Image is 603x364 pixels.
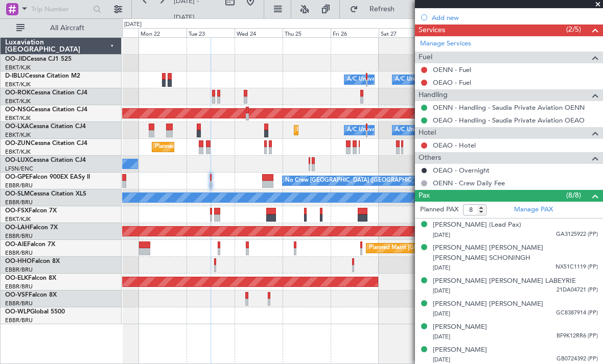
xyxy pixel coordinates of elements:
a: EBKT/KJK [5,98,31,105]
span: [DATE] [433,231,450,239]
div: Planned Maint Kortrijk-[GEOGRAPHIC_DATA] [297,123,416,138]
span: [DATE] [433,356,450,363]
a: OO-AIEFalcon 7X [5,241,55,248]
span: OO-LAH [5,225,30,231]
div: A/C Unavailable [395,123,437,138]
span: Others [419,152,441,164]
div: A/C Unavailable [GEOGRAPHIC_DATA] ([GEOGRAPHIC_DATA] National) [347,72,537,87]
a: D-IBLUCessna Citation M2 [5,73,80,79]
a: OO-JIDCessna CJ1 525 [5,56,72,62]
a: OO-LAHFalcon 7X [5,225,58,231]
a: LFSN/ENC [5,165,33,173]
a: OO-VSFFalcon 8X [5,292,57,298]
div: A/C Unavailable [GEOGRAPHIC_DATA] ([GEOGRAPHIC_DATA] National) [347,123,537,138]
a: OENN - Crew Daily Fee [433,179,505,187]
span: OO-FSX [5,208,29,214]
a: OEAO - Hotel [433,141,476,150]
div: [PERSON_NAME] [433,322,487,332]
span: OO-WLP [5,309,30,315]
a: EBBR/BRU [5,317,33,324]
button: All Aircraft [11,20,111,36]
div: No Crew [GEOGRAPHIC_DATA] ([GEOGRAPHIC_DATA] National) [285,173,456,188]
div: Sat 27 [379,28,427,37]
span: OO-ZUN [5,140,31,147]
div: Add new [432,13,598,22]
input: Trip Number [31,2,90,17]
a: EBBR/BRU [5,266,33,274]
div: [PERSON_NAME] [PERSON_NAME] [433,299,543,309]
a: OO-SLMCessna Citation XLS [5,191,86,197]
a: EBBR/BRU [5,199,33,206]
a: EBBR/BRU [5,182,33,189]
span: [DATE] [433,310,450,318]
span: GC8387914 (PP) [556,309,598,318]
div: Planned Maint Kortrijk-[GEOGRAPHIC_DATA] [155,139,274,155]
div: [PERSON_NAME] [PERSON_NAME] LABEYRIE [433,276,576,286]
span: Hotel [419,127,436,139]
span: Handling [419,89,448,101]
div: [PERSON_NAME] [PERSON_NAME] [PERSON_NAME] SCHONINGH [433,243,598,263]
span: Pax [419,190,430,202]
a: EBKT/KJK [5,81,31,88]
a: EBKT/KJK [5,64,31,71]
span: OO-HHO [5,258,32,264]
div: Wed 24 [235,28,283,37]
div: Mon 22 [138,28,187,37]
a: OENN - Fuel [433,65,471,74]
a: EBKT/KJK [5,215,31,223]
span: OO-JID [5,56,27,62]
a: EBBR/BRU [5,232,33,240]
a: OO-ZUNCessna Citation CJ4 [5,140,87,147]
span: OO-AIE [5,241,27,248]
a: Manage Services [420,39,471,49]
a: Manage PAX [514,205,553,215]
span: [DATE] [433,264,450,272]
div: Thu 25 [283,28,331,37]
span: GB0724392 (PP) [556,355,598,363]
button: Refresh [345,1,406,17]
a: EBKT/KJK [5,131,31,139]
span: D-IBLU [5,73,25,79]
div: Tue 23 [187,28,235,37]
div: [PERSON_NAME] (Lead Pax) [433,220,521,230]
span: Fuel [419,52,432,63]
span: 21DA04721 (PP) [556,286,598,295]
div: Fri 26 [331,28,379,37]
a: EBKT/KJK [5,148,31,156]
span: BF9K12RR6 (PP) [556,332,598,341]
a: EBBR/BRU [5,300,33,307]
span: OO-VSF [5,292,29,298]
span: (2/5) [566,24,581,35]
a: OO-FSXFalcon 7X [5,208,57,214]
a: OO-HHOFalcon 8X [5,258,60,264]
div: [DATE] [124,20,142,29]
span: Services [419,25,445,36]
a: OEAO - Handling - Saudia Private Aviation OEAO [433,116,585,125]
span: [DATE] [433,333,450,341]
div: A/C Unavailable [GEOGRAPHIC_DATA]-[GEOGRAPHIC_DATA] [395,72,558,87]
span: NX51C1119 (PP) [555,263,598,272]
span: OO-NSG [5,107,31,113]
label: Planned PAX [420,205,458,215]
a: OO-LXACessna Citation CJ4 [5,124,86,130]
a: OO-ELKFalcon 8X [5,275,56,281]
a: EBBR/BRU [5,283,33,290]
span: OO-GPE [5,174,29,180]
a: OO-NSGCessna Citation CJ4 [5,107,87,113]
span: All Aircraft [27,25,108,32]
span: OO-ROK [5,90,31,96]
div: Planned Maint [GEOGRAPHIC_DATA] ([GEOGRAPHIC_DATA]) [369,240,530,256]
span: OO-SLM [5,191,30,197]
a: OENN - Handling - Saudia Private Aviation OENN [433,103,585,112]
a: EBBR/BRU [5,249,33,257]
a: OO-ROKCessna Citation CJ4 [5,90,87,96]
a: EBKT/KJK [5,114,31,122]
span: [DATE] [433,287,450,295]
a: OO-WLPGlobal 5500 [5,309,65,315]
span: OO-LUX [5,157,29,163]
span: (8/8) [566,190,581,201]
a: OEAO - Fuel [433,78,471,87]
span: OO-LXA [5,124,29,130]
a: OO-GPEFalcon 900EX EASy II [5,174,90,180]
div: [PERSON_NAME] [433,345,487,355]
